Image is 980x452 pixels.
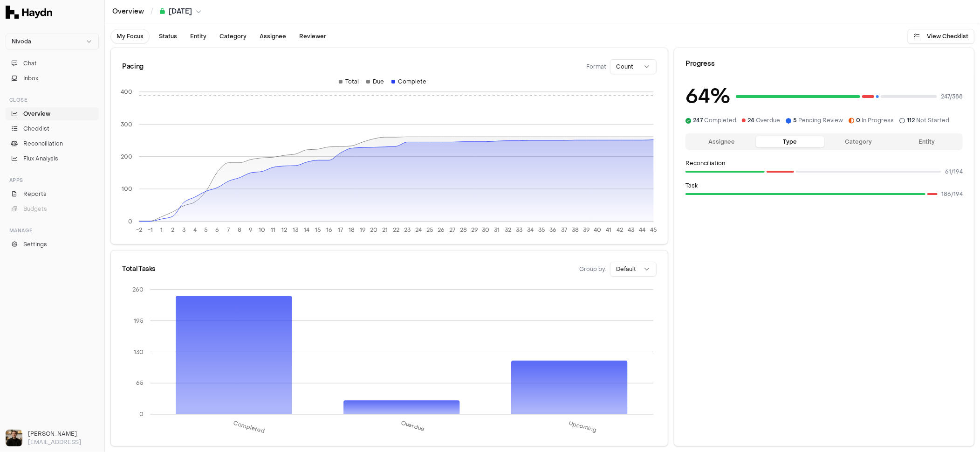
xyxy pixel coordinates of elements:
button: Chat [6,57,99,70]
a: Overview [6,107,99,120]
div: Manage [6,223,99,238]
tspan: 34 [528,226,534,234]
a: Reports [6,188,99,201]
tspan: 24 [416,226,422,234]
tspan: 0 [139,410,144,418]
tspan: 13 [293,226,299,234]
tspan: Overdue [401,419,426,433]
tspan: 65 [136,379,144,387]
span: Checklist [23,125,49,133]
span: Chat [23,59,37,68]
tspan: 19 [360,226,366,234]
tspan: 40 [594,226,602,234]
tspan: 23 [404,226,411,234]
tspan: 20 [370,226,378,234]
tspan: 260 [132,286,144,293]
tspan: 2 [171,226,174,234]
a: Settings [6,238,99,251]
span: Format [586,63,606,70]
tspan: 15 [315,226,321,234]
span: Settings [23,240,47,249]
button: Assignee [254,29,292,44]
tspan: 400 [121,88,132,96]
span: Status [159,33,177,40]
tspan: 1 [160,226,163,234]
span: / [149,7,155,16]
button: Nivoda [6,34,99,49]
tspan: 36 [549,226,556,234]
span: Assignee [260,33,286,40]
tspan: 200 [121,153,132,160]
tspan: 17 [338,226,343,234]
tspan: 7 [227,226,230,234]
a: Overview [112,7,144,16]
tspan: -2 [136,226,142,234]
div: Apps [6,173,99,188]
span: Budgets [23,205,47,213]
tspan: Completed [233,419,266,435]
span: Nivoda [12,38,31,45]
span: Inbox [23,74,38,83]
tspan: 32 [505,226,512,234]
tspan: 29 [471,226,478,234]
a: Flux Analysis [6,152,99,165]
span: Reports [23,190,47,198]
tspan: Upcoming [569,419,598,434]
button: Category [214,29,252,44]
tspan: 8 [238,226,242,234]
tspan: 41 [606,226,612,234]
a: Reconciliation [6,137,99,150]
button: Reviewer [294,29,332,44]
tspan: 11 [271,226,276,234]
tspan: 27 [449,226,455,234]
span: In Progress [856,117,894,124]
tspan: 12 [282,226,288,234]
span: 5 [793,117,797,124]
div: Total [339,78,359,85]
div: Pacing [122,62,144,71]
tspan: 31 [494,226,500,234]
span: Group by: [579,265,606,273]
tspan: 16 [326,226,332,234]
tspan: 5 [204,226,208,234]
span: Reviewer [299,33,326,40]
div: Progress [685,59,963,69]
tspan: 130 [134,348,144,356]
tspan: 9 [249,226,253,234]
p: Task [685,182,963,189]
tspan: 30 [482,226,490,234]
tspan: 21 [383,226,388,234]
p: Reconciliation [685,160,963,167]
span: 0 [856,117,860,124]
tspan: -1 [148,226,153,234]
span: [DATE] [169,7,192,16]
tspan: 22 [393,226,400,234]
tspan: 3 [182,226,185,234]
button: Status [153,29,183,44]
button: View Checklist [908,29,974,44]
h3: [PERSON_NAME] [28,430,99,438]
span: Entity [190,33,206,40]
tspan: 4 [193,226,197,234]
p: [EMAIL_ADDRESS] [28,438,99,446]
tspan: 0 [128,218,132,225]
tspan: 10 [259,226,266,234]
button: Entity [185,29,212,44]
tspan: 44 [639,226,646,234]
tspan: 37 [561,226,567,234]
span: Reconciliation [23,139,63,148]
button: Entity [892,136,961,147]
button: Inbox [6,72,99,85]
nav: breadcrumb [105,7,209,16]
tspan: 35 [538,226,545,234]
span: Overview [23,110,50,118]
img: Ole Heine [6,430,22,446]
button: Budgets [6,202,99,216]
button: Category [824,136,893,147]
tspan: 38 [572,226,579,234]
tspan: 43 [628,226,635,234]
div: Total Tasks [122,264,156,274]
div: Complete [391,78,426,85]
span: Completed [693,117,736,124]
button: Type [756,136,824,147]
